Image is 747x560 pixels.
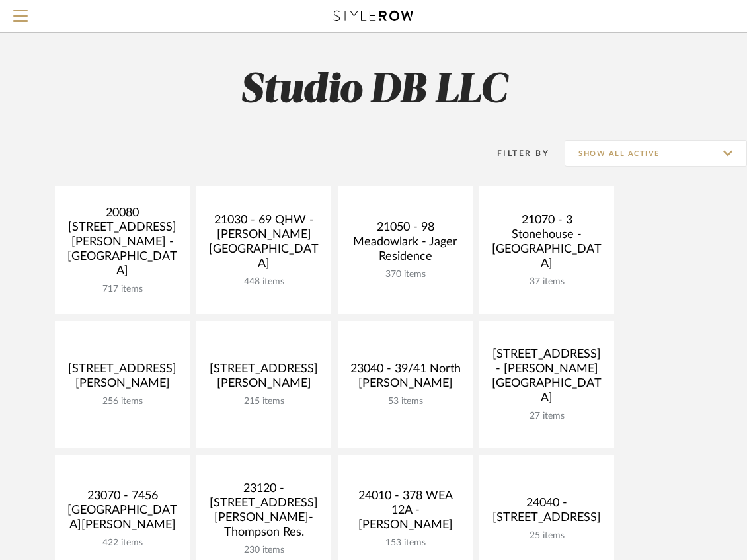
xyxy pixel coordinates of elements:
[207,481,321,545] div: 23120 - [STREET_ADDRESS][PERSON_NAME]-Thompson Res.
[348,220,462,269] div: 21050 - 98 Meadowlark - Jager Residence
[348,396,462,407] div: 53 items
[348,489,462,538] div: 24010 - 378 WEA 12A - [PERSON_NAME]
[490,276,604,288] div: 37 items
[65,396,179,407] div: 256 items
[490,496,604,530] div: 24040 - [STREET_ADDRESS]
[207,213,321,276] div: 21030 - 69 QHW - [PERSON_NAME][GEOGRAPHIC_DATA]
[348,269,462,280] div: 370 items
[490,347,604,411] div: [STREET_ADDRESS] - [PERSON_NAME][GEOGRAPHIC_DATA]
[480,147,549,160] div: Filter By
[65,362,179,396] div: [STREET_ADDRESS][PERSON_NAME]
[65,538,179,549] div: 422 items
[348,362,462,396] div: 23040 - 39/41 North [PERSON_NAME]
[348,538,462,549] div: 153 items
[65,489,179,538] div: 23070 - 7456 [GEOGRAPHIC_DATA][PERSON_NAME]
[207,545,321,556] div: 230 items
[490,530,604,541] div: 25 items
[490,411,604,422] div: 27 items
[490,213,604,276] div: 21070 - 3 Stonehouse - [GEOGRAPHIC_DATA]
[207,276,321,288] div: 448 items
[207,362,321,396] div: [STREET_ADDRESS][PERSON_NAME]
[65,284,179,295] div: 717 items
[65,206,179,284] div: 20080 [STREET_ADDRESS][PERSON_NAME] - [GEOGRAPHIC_DATA]
[207,396,321,407] div: 215 items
